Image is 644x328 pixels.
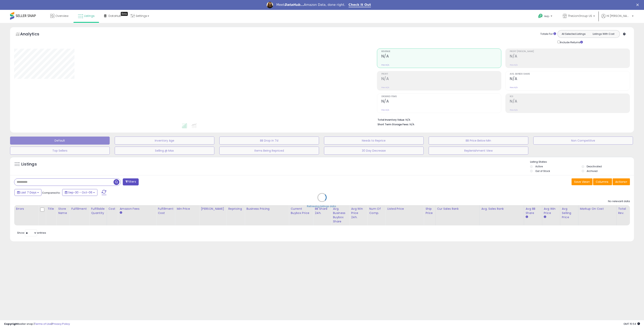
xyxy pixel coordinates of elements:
a: Help [535,10,556,23]
button: Inventory Age [115,137,214,145]
div: Close [636,4,640,6]
div: Totals For [540,32,556,36]
span: Listings [84,14,95,18]
span: Revenue [381,50,501,53]
small: Prev: N/A [381,86,389,89]
span: Ordered Items [381,96,501,98]
button: Selling @ Max [115,147,214,155]
span: Overview [55,14,68,18]
button: Needs to Reprice [324,137,424,145]
span: Hi [PERSON_NAME] [607,14,631,18]
div: Meet Amazon Data, done right. [276,3,345,7]
div: Retrieving listings data.. [307,205,337,208]
span: Avg. Buybox Share [510,73,630,75]
h2: N/A [381,99,501,104]
a: TheLionGroup US [560,10,598,23]
small: Prev: N/A [381,64,389,66]
button: Non Competitive [533,137,633,145]
a: Listings [75,10,98,22]
h2: N/A [381,76,501,82]
small: Prev: N/A [381,109,389,111]
h2: N/A [510,76,630,82]
button: Replenishment View [429,147,528,155]
h2: N/A [510,99,630,104]
a: Settings [128,10,152,22]
button: Listings With Cost [588,31,618,37]
a: Check It Out [349,3,371,7]
li: N/A [378,117,627,122]
span: N/A [410,122,414,126]
button: Items Being Repriced [219,147,319,155]
h5: Analytics [20,31,47,38]
button: 30 Day Decrease [324,147,424,155]
span: TheLionGroup US [568,14,592,18]
button: All Selected Listings [559,31,589,37]
span: DataHub [108,14,121,18]
small: Prev: N/A [510,64,518,66]
button: Default [10,137,110,145]
b: Short Term Storage Fees: [378,123,409,126]
i: DataHub... [284,3,304,7]
small: Prev: N/A [510,86,518,89]
b: Total Inventory Value: [378,118,405,121]
button: BB Price Below Min [429,137,528,145]
button: BB Drop in 7d [219,137,319,145]
a: Hi [PERSON_NAME] [601,14,634,23]
small: Prev: N/A [510,109,518,111]
button: Top Sellers [10,147,110,155]
a: Overview [47,10,71,22]
span: Profit [381,73,501,75]
h2: N/A [381,54,501,59]
span: Help [544,14,549,18]
img: Profile image for Georgie [267,2,273,8]
span: ROI [510,96,630,98]
a: DataHub [101,10,124,22]
i: Get Help [538,13,543,19]
h2: N/A [510,54,630,59]
div: Tooltip anchor [121,12,128,16]
div: Include Returns [554,40,588,44]
span: Profit [PERSON_NAME] [510,50,630,53]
